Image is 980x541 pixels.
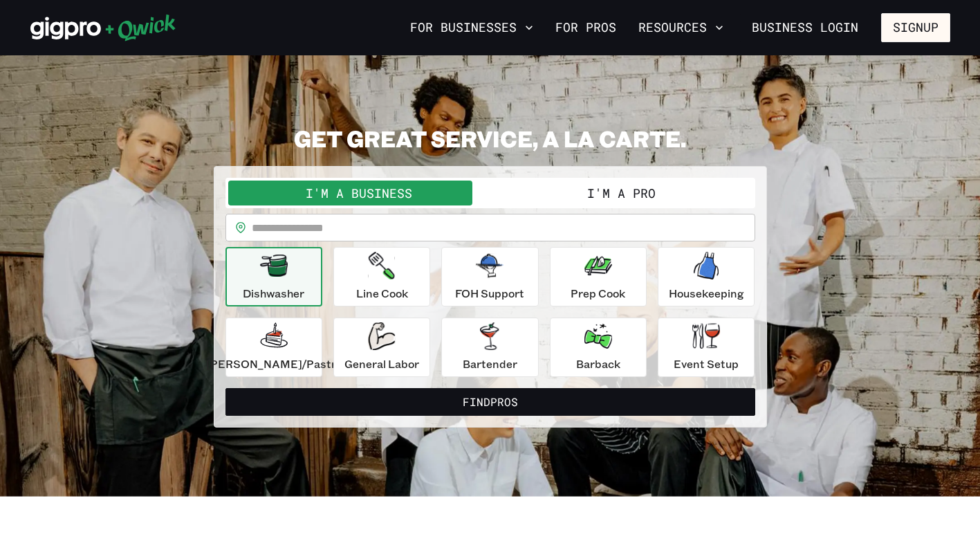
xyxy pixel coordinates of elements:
[740,13,870,42] a: Business Login
[225,247,322,306] button: Dishwasher
[228,181,490,205] button: I'm a Business
[344,356,419,372] p: General Labor
[405,16,539,39] button: For Businesses
[356,285,408,302] p: Line Cook
[550,16,622,39] a: For Pros
[225,318,322,377] button: [PERSON_NAME]/Pastry
[441,247,538,306] button: FOH Support
[633,16,729,39] button: Resources
[333,318,430,377] button: General Labor
[881,13,950,42] button: Signup
[490,181,752,205] button: I'm a Pro
[206,356,342,372] p: [PERSON_NAME]/Pastry
[455,285,524,302] p: FOH Support
[674,356,739,372] p: Event Setup
[571,285,625,302] p: Prep Cook
[550,247,647,306] button: Prep Cook
[441,318,538,377] button: Bartender
[669,285,744,302] p: Housekeeping
[333,247,430,306] button: Line Cook
[658,318,755,377] button: Event Setup
[243,285,304,302] p: Dishwasher
[658,247,755,306] button: Housekeeping
[225,388,755,416] button: FindPros
[463,356,517,372] p: Bartender
[550,318,647,377] button: Barback
[576,356,620,372] p: Barback
[214,125,767,152] h2: GET GREAT SERVICE, A LA CARTE.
